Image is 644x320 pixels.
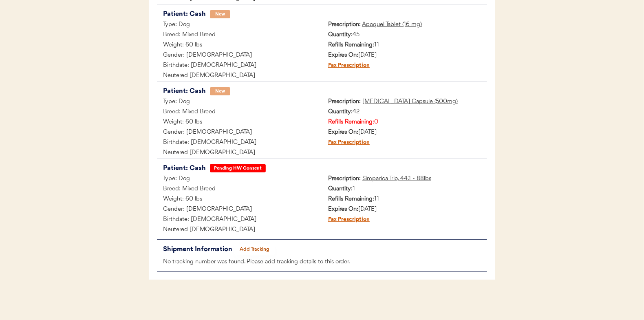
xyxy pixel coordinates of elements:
[328,22,361,28] strong: Prescription:
[157,20,322,30] div: Type: Dog
[322,138,370,148] div: Fax Prescription
[157,215,322,225] div: Birthdate: [DEMOGRAPHIC_DATA]
[322,61,370,71] div: Fax Prescription
[157,30,322,40] div: Breed: Mixed Breed
[362,22,422,28] u: Apoquel Tablet (16 mg)
[322,194,487,205] div: 11
[328,52,358,58] strong: Expires On:
[328,206,358,212] strong: Expires On:
[328,99,361,105] strong: Prescription:
[322,51,487,61] div: [DATE]
[157,184,322,194] div: Breed: Mixed Breed
[157,174,322,184] div: Type: Dog
[322,184,487,194] div: 1
[328,186,353,192] strong: Quantity:
[157,51,322,61] div: Gender: [DEMOGRAPHIC_DATA]
[157,61,322,71] div: Birthdate: [DEMOGRAPHIC_DATA]
[157,194,322,205] div: Weight: 60 lbs
[157,205,322,215] div: Gender: [DEMOGRAPHIC_DATA]
[328,109,353,115] strong: Quantity:
[322,117,487,128] div: 0
[157,71,322,81] div: Neutered [DEMOGRAPHIC_DATA]
[157,128,322,138] div: Gender: [DEMOGRAPHIC_DATA]
[322,40,487,51] div: 11
[157,257,487,267] div: No tracking number was found. Please add tracking details to this order.
[322,30,487,40] div: 45
[157,117,322,128] div: Weight: 60 lbs
[322,128,487,138] div: [DATE]
[328,196,374,202] strong: Refills Remaining:
[362,99,458,105] u: [MEDICAL_DATA] Capsule (500mg)
[362,176,431,182] u: Simparica Trio, 44.1 - 88lbs
[157,40,322,51] div: Weight: 60 lbs
[163,163,206,174] div: Patient: Cash
[157,225,322,235] div: Neutered [DEMOGRAPHIC_DATA]
[163,244,234,255] div: Shipment Information
[157,97,322,107] div: Type: Dog
[163,86,206,97] div: Patient: Cash
[328,42,374,48] strong: Refills Remaining:
[322,215,370,225] div: Fax Prescription
[157,148,322,158] div: Neutered [DEMOGRAPHIC_DATA]
[322,205,487,215] div: [DATE]
[234,244,275,255] button: Add Tracking
[163,9,206,20] div: Patient: Cash
[328,32,353,38] strong: Quantity:
[328,119,374,125] strong: Refills Remaining:
[328,129,358,135] strong: Expires On:
[157,107,322,117] div: Breed: Mixed Breed
[322,107,487,117] div: 42
[328,176,361,182] strong: Prescription:
[157,138,322,148] div: Birthdate: [DEMOGRAPHIC_DATA]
